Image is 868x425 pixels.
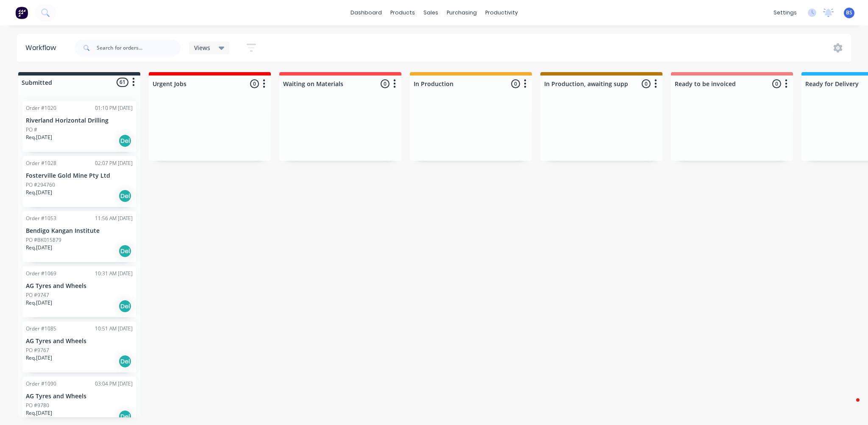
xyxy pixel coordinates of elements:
[419,6,442,19] div: sales
[95,380,133,388] div: 03:04 PM [DATE]
[26,126,37,134] p: PO #
[26,282,133,290] p: AG Tyres and Wheels
[25,43,60,53] div: Workflow
[442,6,481,19] div: purchasing
[15,6,28,19] img: Factory
[22,211,136,262] div: Order #105311:56 AM [DATE]Bendigo Kangan InstitutePO #BK015879Req.[DATE]Del
[386,6,419,19] div: products
[22,101,136,152] div: Order #102001:10 PM [DATE]Riverland Horizontal DrillingPO #Req.[DATE]Del
[846,9,852,17] span: BS
[26,270,56,277] div: Order #1069
[22,266,136,317] div: Order #106910:31 AM [DATE]AG Tyres and WheelsPO #9747Req.[DATE]Del
[26,236,61,244] p: PO #BK015879
[118,355,132,368] div: Del
[26,117,133,124] p: Riverland Horizontal Drilling
[118,410,132,423] div: Del
[95,215,133,222] div: 11:56 AM [DATE]
[26,380,56,388] div: Order #1090
[118,189,132,203] div: Del
[26,354,52,362] p: Req. [DATE]
[26,181,55,189] p: PO #294760
[26,409,52,417] p: Req. [DATE]
[26,134,52,141] p: Req. [DATE]
[97,39,181,56] input: Search for orders...
[95,159,133,167] div: 02:07 PM [DATE]
[26,347,49,354] p: PO #9767
[26,189,52,196] p: Req. [DATE]
[26,393,133,400] p: AG Tyres and Wheels
[26,244,52,252] p: Req. [DATE]
[839,396,860,417] iframe: Intercom live chat
[26,215,56,222] div: Order #1053
[26,172,133,179] p: Fosterville Gold Mine Pty Ltd
[481,6,522,19] div: productivity
[22,156,136,207] div: Order #102802:07 PM [DATE]Fosterville Gold Mine Pty LtdPO #294760Req.[DATE]Del
[26,299,52,307] p: Req. [DATE]
[95,104,133,112] div: 01:10 PM [DATE]
[118,244,132,258] div: Del
[26,291,49,299] p: PO #9747
[26,338,133,345] p: AG Tyres and Wheels
[769,6,801,19] div: settings
[118,299,132,313] div: Del
[194,43,210,52] span: Views
[95,325,133,333] div: 10:51 AM [DATE]
[26,159,56,167] div: Order #1028
[26,325,56,333] div: Order #1085
[346,6,386,19] a: dashboard
[26,227,133,235] p: Bendigo Kangan Institute
[26,104,56,112] div: Order #1020
[118,134,132,148] div: Del
[95,270,133,277] div: 10:31 AM [DATE]
[26,402,49,409] p: PO #9780
[22,322,136,372] div: Order #108510:51 AM [DATE]AG Tyres and WheelsPO #9767Req.[DATE]Del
